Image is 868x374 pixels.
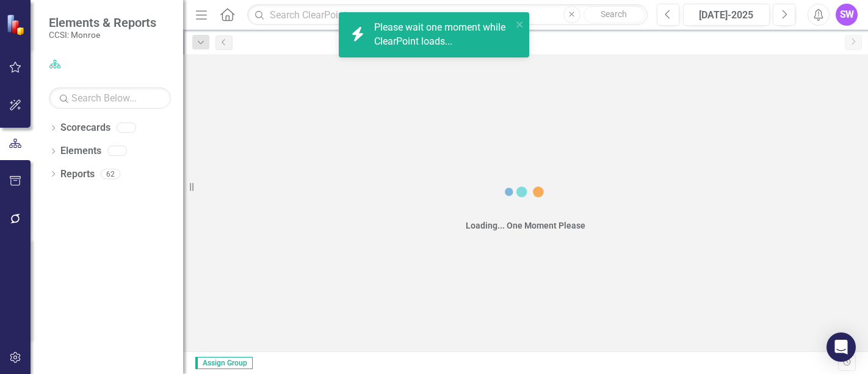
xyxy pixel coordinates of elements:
img: ClearPoint Strategy [6,14,27,35]
div: 62 [101,169,120,179]
div: [DATE]-2025 [687,8,765,23]
a: Scorecards [60,121,110,135]
a: Reports [60,167,95,182]
button: SW [836,4,858,26]
small: CCSI: Monroe [49,30,156,40]
span: Assign Group [195,357,253,369]
input: Search ClearPoint... [247,4,648,26]
div: Loading... One Moment Please [466,219,585,232]
span: Search [601,9,627,19]
div: Please wait one moment while ClearPoint loads... [374,21,512,49]
button: Search [584,6,645,23]
span: Elements & Reports [49,15,156,30]
a: Elements [60,144,101,158]
div: Open Intercom Messenger [826,332,856,362]
button: [DATE]-2025 [683,4,770,26]
button: close [516,17,524,31]
input: Search Below... [49,87,171,109]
